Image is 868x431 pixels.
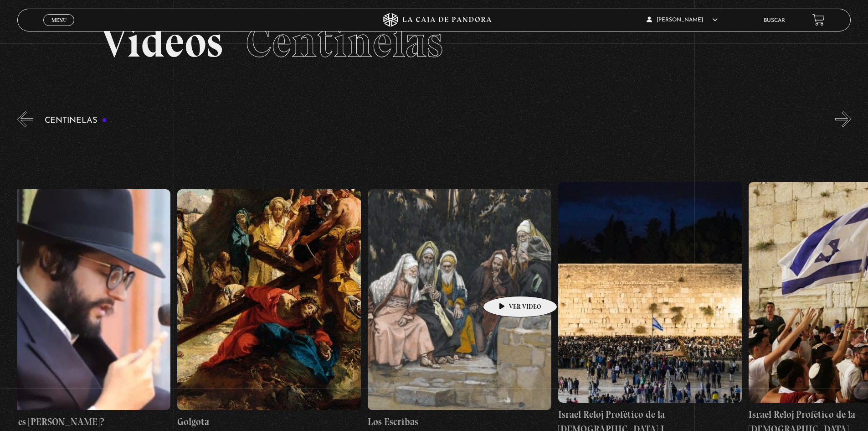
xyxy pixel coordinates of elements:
[177,415,361,429] h4: Golgota
[835,111,851,127] button: Next
[17,111,33,127] button: Previous
[764,18,785,23] a: Buscar
[45,116,107,125] h3: Centinelas
[101,21,767,64] h2: Videos
[246,16,443,68] span: Centinelas
[647,17,718,23] span: [PERSON_NAME]
[812,14,825,26] a: View your shopping cart
[51,17,67,23] span: Menu
[368,415,551,429] h4: Los Escribas
[48,25,70,31] span: Cerrar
